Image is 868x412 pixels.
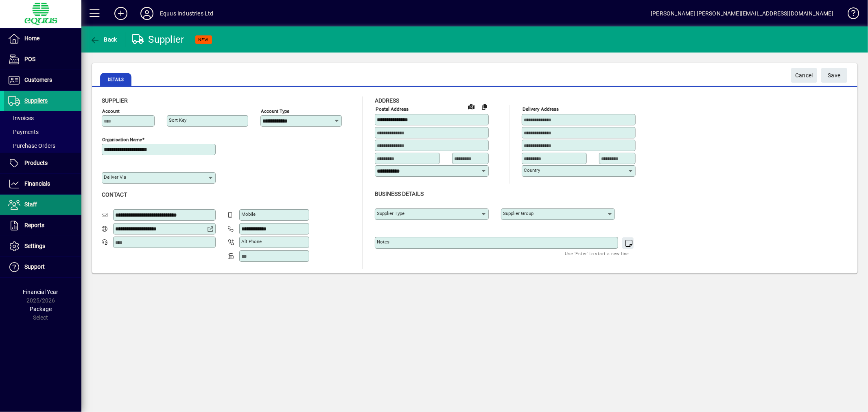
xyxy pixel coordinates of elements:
span: Products [24,160,48,166]
mat-label: Alt Phone [241,239,262,244]
a: Financials [4,174,81,194]
span: Details [100,73,131,86]
span: Package [30,306,52,312]
span: Customers [24,77,52,83]
button: Cancel [791,68,817,83]
span: Purchase Orders [8,142,55,149]
a: Settings [4,236,81,256]
span: ave [828,69,841,82]
button: Profile [134,6,160,21]
mat-label: Notes [377,239,389,245]
mat-label: Sort key [169,117,186,123]
span: Reports [24,222,44,228]
a: View on map [465,100,478,113]
div: [PERSON_NAME] [PERSON_NAME][EMAIL_ADDRESS][DOMAIN_NAME] [651,7,833,20]
mat-label: Account Type [261,108,289,114]
button: Copy to Delivery address [478,100,491,113]
div: Equus Industries Ltd [160,7,214,20]
span: Back [90,36,117,43]
a: Support [4,257,81,277]
mat-label: Supplier type [377,210,404,216]
span: Supplier [102,97,128,104]
span: NEW [199,37,209,42]
span: Address [375,97,399,104]
span: Financial Year [23,289,59,295]
a: Purchase Orders [4,139,81,153]
span: Staff [24,201,37,208]
mat-label: Country [524,167,540,173]
button: Save [821,68,847,83]
span: Business details [375,191,424,197]
mat-hint: Use 'Enter' to start a new line [565,249,629,258]
mat-label: Deliver via [104,174,126,180]
span: Cancel [795,69,813,82]
span: S [828,72,831,79]
span: Contact [102,191,127,198]
a: Home [4,28,81,49]
a: Reports [4,215,81,236]
button: Add [108,6,134,21]
mat-label: Account [102,108,120,114]
span: Invoices [8,115,34,121]
span: Suppliers [24,97,48,104]
button: Back [88,32,119,47]
mat-label: Organisation name [102,137,142,142]
mat-label: Mobile [241,211,256,217]
a: Knowledge Base [842,2,858,28]
span: Financials [24,180,50,187]
span: Payments [8,129,39,135]
span: POS [24,56,35,62]
a: Invoices [4,111,81,125]
span: Support [24,263,45,270]
a: Staff [4,195,81,215]
app-page-header-button: Back [81,32,126,47]
span: Settings [24,243,45,249]
a: Products [4,153,81,173]
div: Supplier [132,33,184,46]
span: Home [24,35,39,42]
a: Payments [4,125,81,139]
a: POS [4,49,81,70]
a: Customers [4,70,81,90]
mat-label: Supplier group [503,210,533,216]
